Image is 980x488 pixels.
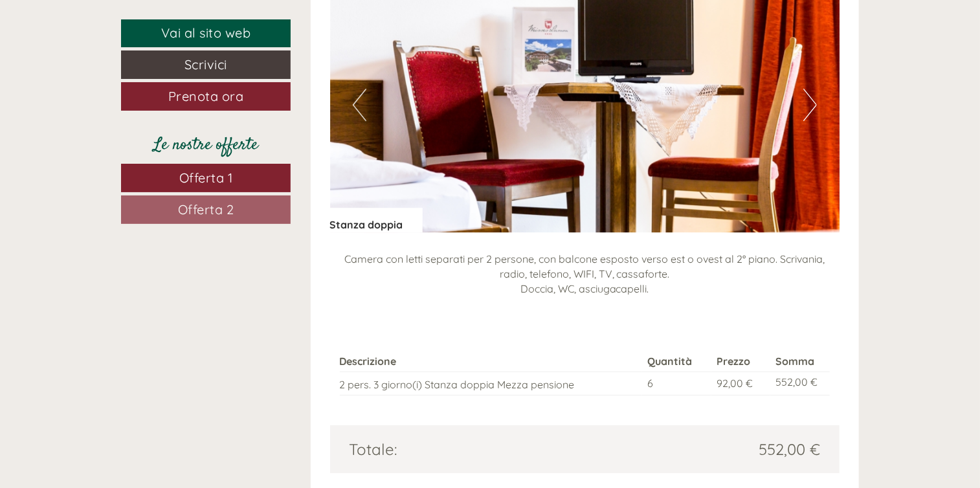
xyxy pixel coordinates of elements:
th: Quantità [642,351,711,372]
a: Vai al sito web [121,19,291,47]
button: Next [803,89,817,121]
div: mercoledì [219,10,292,32]
span: Offerta 1 [179,170,233,186]
div: Le nostre offerte [121,133,291,157]
button: Previous [353,89,366,121]
td: 552,00 € [770,372,830,395]
a: Prenota ora [121,82,291,111]
td: 6 [642,372,711,395]
div: Buon giorno, come possiamo aiutarla? [10,35,211,74]
td: 2 pers. 3 giorno(i) Stanza doppia Mezza pensione [340,372,643,395]
small: 17:11 [19,63,205,72]
div: Totale: [340,438,585,460]
div: Stanza doppia [330,208,423,232]
th: Descrizione [340,351,643,372]
p: Camera con letti separati per 2 persone, con balcone esposto verso est o ovest al 2° piano. Scriv... [330,252,840,296]
th: Prezzo [711,351,770,372]
span: 92,00 € [717,377,753,390]
th: Somma [770,351,830,372]
div: Hotel Weisses [PERSON_NAME] [19,38,205,48]
span: 552,00 € [759,438,820,460]
a: Scrivici [121,50,291,79]
button: Invia [440,335,511,364]
span: Offerta 2 [178,201,234,217]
